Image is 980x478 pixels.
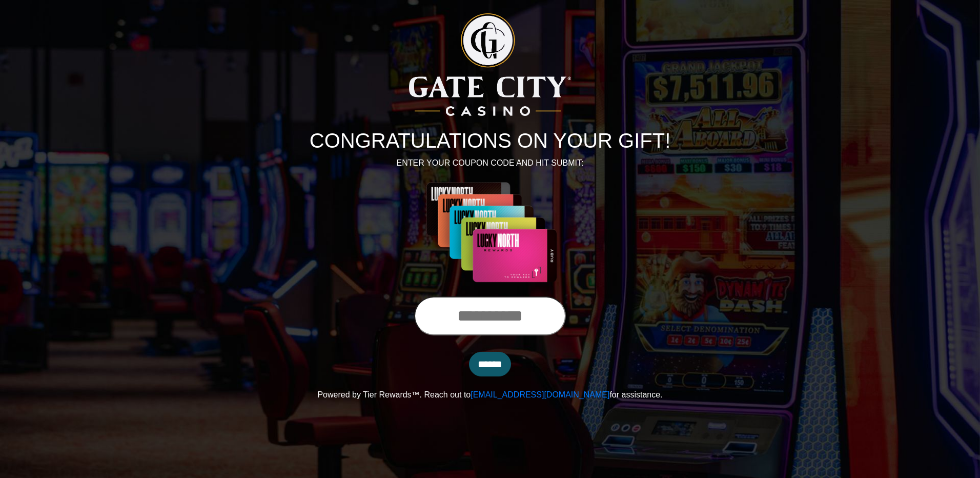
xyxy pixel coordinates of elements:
span: Powered by Tier Rewards™. Reach out to for assistance. [317,390,662,399]
img: Center Image [399,182,581,284]
img: Logo [409,13,571,116]
p: ENTER YOUR COUPON CODE AND HIT SUBMIT: [206,157,774,169]
h1: CONGRATULATIONS ON YOUR GIFT! [206,128,774,153]
a: [EMAIL_ADDRESS][DOMAIN_NAME] [471,390,609,399]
